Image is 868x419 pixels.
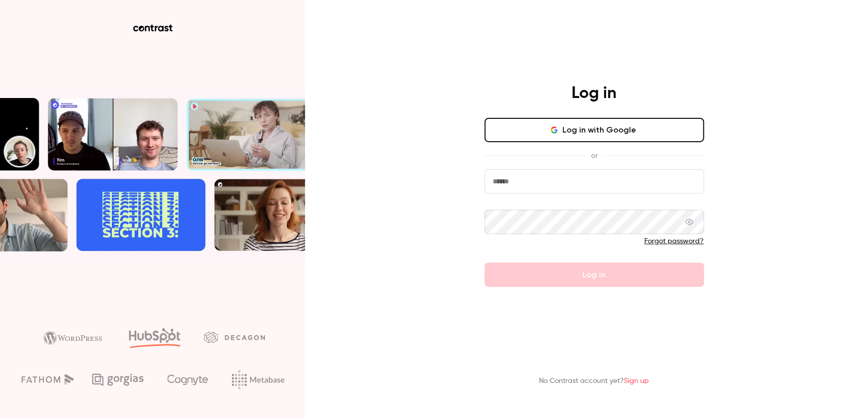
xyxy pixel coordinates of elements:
img: decagon [204,332,265,343]
button: Log in with Google [485,118,704,142]
a: Forgot password? [645,238,704,245]
span: or [586,150,603,161]
p: No Contrast account yet? [540,376,649,386]
a: Sign up [624,377,649,384]
h4: Log in [572,83,617,104]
